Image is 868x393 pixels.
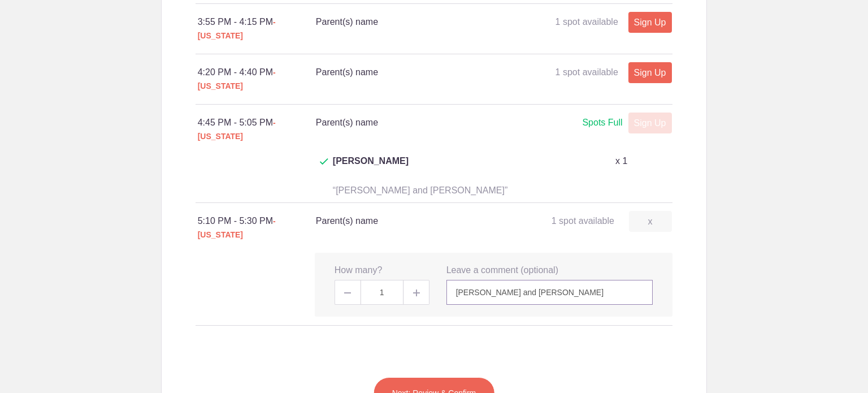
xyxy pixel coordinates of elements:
label: How many? [335,264,382,277]
label: Leave a comment (optional) [446,264,558,277]
img: Minus gray [344,292,351,293]
div: 3:55 PM - 4:15 PM [198,15,316,42]
span: 1 spot available [555,17,618,27]
h4: Parent(s) name [316,15,493,29]
div: 4:20 PM - 4:40 PM [198,66,316,93]
a: Sign Up [628,62,672,83]
img: Check dark green [320,158,328,165]
h4: Parent(s) name [316,116,493,129]
span: - [US_STATE] [198,118,276,141]
span: [PERSON_NAME] [333,154,409,182]
span: 1 spot available [552,216,614,226]
span: - [US_STATE] [198,217,276,239]
span: “[PERSON_NAME] and [PERSON_NAME]” [333,185,507,195]
span: - [US_STATE] [198,68,276,90]
div: Spots Full [582,116,622,130]
a: x [629,211,672,232]
span: - [US_STATE] [198,18,276,40]
h4: Parent(s) name [316,214,493,228]
span: 1 spot available [555,67,618,77]
a: Sign Up [628,12,672,33]
img: Plus gray [413,290,420,296]
div: 4:45 PM - 5:05 PM [198,116,316,143]
div: 5:10 PM - 5:30 PM [198,214,316,241]
h4: Parent(s) name [316,66,493,79]
p: x 1 [615,154,627,168]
